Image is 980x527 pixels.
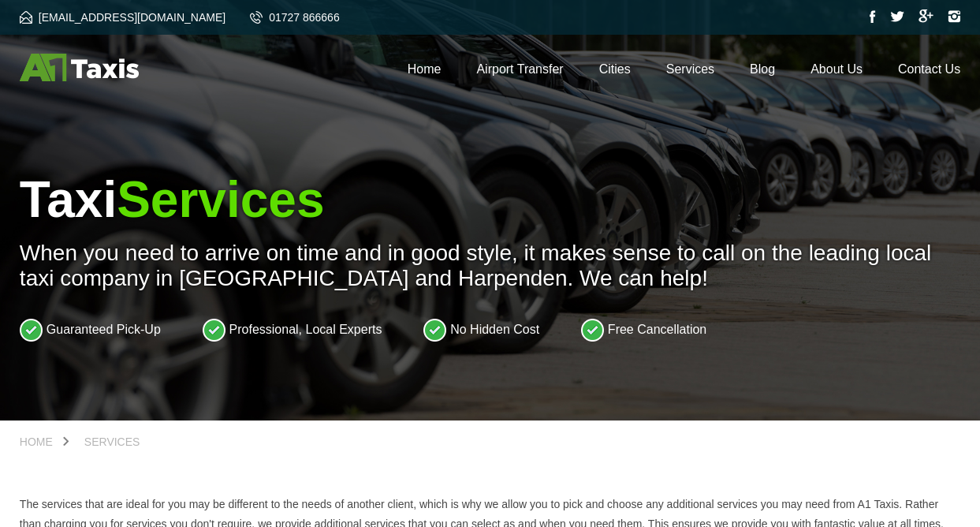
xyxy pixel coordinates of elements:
[599,62,631,76] a: Cities
[20,436,69,447] a: Home
[20,318,161,342] li: Guaranteed Pick-Up
[898,62,960,76] a: Contact Us
[948,10,960,23] img: Instagram
[20,435,53,448] span: Home
[20,11,225,24] a: [EMAIL_ADDRESS][DOMAIN_NAME]
[919,9,933,23] img: Google Plus
[423,318,539,342] li: No Hidden Cost
[20,54,139,81] img: A1 Taxis St Albans LTD
[810,62,863,76] a: About Us
[750,62,775,76] a: Blog
[581,318,706,342] li: Free Cancellation
[476,62,563,76] a: Airport Transfer
[250,11,340,24] a: 01727 866666
[203,318,382,342] li: Professional, Local Experts
[666,62,714,76] a: Services
[69,436,156,447] a: Services
[408,62,442,76] a: Home
[84,435,140,448] span: Services
[870,10,876,23] img: Facebook
[20,170,960,229] h1: Taxi
[20,241,960,291] p: When you need to arrive on time and in good style, it makes sense to call on the leading local ta...
[890,11,904,22] img: Twitter
[117,171,324,228] span: Services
